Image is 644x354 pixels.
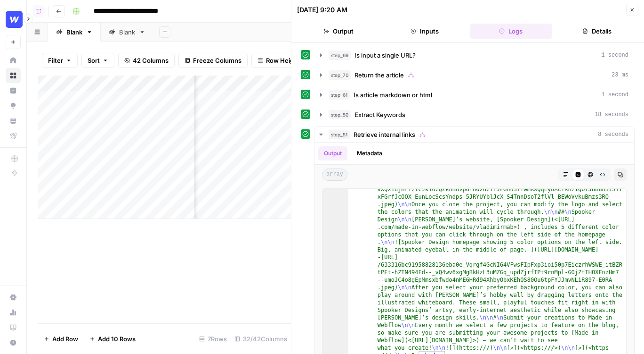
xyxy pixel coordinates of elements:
[329,51,351,60] span: step_69
[6,335,21,350] button: Help + Support
[354,70,404,80] span: Return the article
[383,24,466,39] button: Inputs
[6,83,21,98] a: Insights
[354,51,416,60] span: Is input a single URL?
[598,130,628,139] span: 8 seconds
[6,68,21,83] a: Browse
[314,87,634,102] button: 1 second
[48,56,63,65] span: Filter
[6,290,21,305] a: Settings
[52,334,78,344] span: Add Row
[6,128,21,143] a: Flightpath
[329,110,351,119] span: step_50
[42,53,78,68] button: Filter
[556,24,638,39] button: Details
[231,331,291,346] div: 32/42 Columns
[314,107,634,122] button: 18 seconds
[601,91,628,99] span: 1 second
[6,11,23,28] img: Webflow Logo
[354,110,405,119] span: Extract Keywords
[178,53,248,68] button: Freeze Columns
[314,67,634,83] button: 23 ms
[314,127,634,142] button: 8 seconds
[266,56,300,65] span: Row Height
[119,27,135,37] div: Blank
[318,146,347,160] button: Output
[6,320,21,335] a: Learning Hub
[322,169,347,181] span: array
[133,56,169,65] span: 42 Columns
[6,305,21,320] a: Usage
[470,24,552,39] button: Logs
[101,23,153,42] a: Blank
[84,331,141,346] button: Add 10 Rows
[6,98,21,113] a: Opportunities
[329,130,350,139] span: step_51
[98,334,136,344] span: Add 10 Rows
[354,90,432,100] span: Is article markdown or html
[6,53,21,68] a: Home
[48,23,101,42] a: Blank
[6,113,21,128] a: Your Data
[329,70,351,80] span: step_70
[314,48,634,63] button: 1 second
[297,5,347,15] div: [DATE] 9:20 AM
[612,71,628,79] span: 23 ms
[354,130,415,139] span: Retrieve internal links
[297,24,379,39] button: Output
[38,331,84,346] button: Add Row
[251,53,306,68] button: Row Height
[195,331,231,346] div: 7 Rows
[329,90,350,100] span: step_61
[6,8,21,31] button: Workspace: Webflow
[193,56,241,65] span: Freeze Columns
[88,56,100,65] span: Sort
[351,146,388,160] button: Metadata
[118,53,175,68] button: 42 Columns
[66,27,82,37] div: Blank
[601,51,628,59] span: 1 second
[595,110,628,119] span: 18 seconds
[81,53,114,68] button: Sort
